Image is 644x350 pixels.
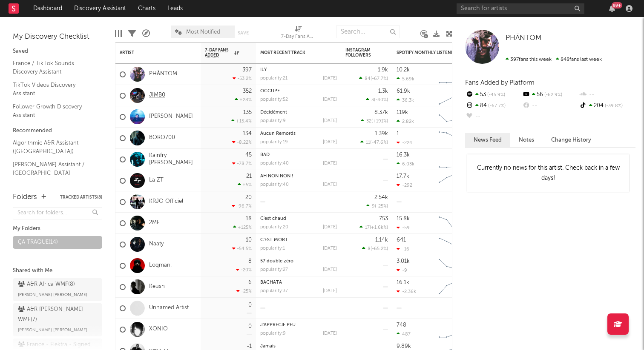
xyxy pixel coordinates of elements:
[186,29,220,35] span: Most Notified
[149,262,172,269] a: Loqman.
[231,118,252,124] div: +15.4 %
[522,89,578,100] div: 56
[205,48,232,58] span: 7-Day Fans Added
[281,32,315,42] div: 7-Day Fans Added (7-Day Fans Added)
[372,247,387,251] span: -65.2 %
[13,126,102,136] div: Recommended
[435,64,473,85] svg: Chart title
[506,34,542,43] a: PHÄNTOM
[248,259,252,264] div: 8
[13,224,102,234] div: My Folders
[13,160,94,177] a: [PERSON_NAME] Assistant / [GEOGRAPHIC_DATA]
[323,225,337,230] div: [DATE]
[361,118,388,124] div: ( )
[378,67,388,73] div: 1.9k
[397,161,414,167] div: 6.03k
[142,21,150,46] div: A&R Pipeline
[13,236,102,249] a: ÇA TRAQUE(14)
[397,289,416,294] div: -2.36k
[149,198,183,205] a: KRJO Officiel
[13,80,94,98] a: TikTok Videos Discovery Assistant
[323,119,337,123] div: [DATE]
[238,182,252,188] div: +5 %
[232,203,252,209] div: -96.7 %
[323,289,337,293] div: [DATE]
[397,174,409,179] div: 17.7k
[345,48,375,58] div: Instagram Followers
[371,225,387,230] span: +1.6k %
[465,133,510,147] button: News Feed
[260,68,267,72] a: ILY
[397,331,411,337] div: 487
[232,139,252,145] div: -8.22 %
[397,88,410,94] div: 61.9k
[260,131,337,136] div: Aucun Remords
[323,76,337,81] div: [DATE]
[260,97,288,102] div: popularity: 52
[13,278,102,301] a: A&R Africa WMF(8)[PERSON_NAME] [PERSON_NAME]
[397,344,411,349] div: 9.89k
[18,290,87,300] span: [PERSON_NAME] [PERSON_NAME]
[149,177,164,184] a: La ZT
[397,280,409,285] div: 16.1k
[18,325,87,335] span: [PERSON_NAME] [PERSON_NAME]
[579,100,635,111] div: 204
[260,238,288,242] a: C'EST MORT
[323,161,337,166] div: [DATE]
[260,119,286,123] div: popularity: 9
[372,204,375,209] span: 9
[323,331,337,336] div: [DATE]
[487,104,506,108] span: -67.7 %
[375,237,388,243] div: 1.14k
[465,111,522,122] div: --
[260,89,280,94] a: OCCUPÉ
[149,134,175,142] a: BORO700
[397,322,406,328] div: 748
[457,3,584,14] input: Search for artists
[376,204,387,209] span: -25 %
[245,152,252,158] div: 45
[260,131,296,136] a: Aucun Remords
[236,288,252,294] div: -25 %
[604,104,623,108] span: -39.8 %
[360,139,388,145] div: ( )
[375,131,388,137] div: 1.39k
[579,89,635,100] div: --
[323,246,337,251] div: [DATE]
[18,304,95,325] div: A&R [PERSON_NAME] WMF ( 7 )
[260,280,282,285] a: BACHATA
[374,195,388,200] div: 2.54k
[120,50,184,55] div: Artist
[543,133,600,147] button: Change History
[506,57,602,62] span: 848 fans last week
[397,237,406,243] div: 641
[543,93,562,97] span: -62.9 %
[13,102,94,120] a: Follower Growth Discovery Assistant
[368,247,371,251] span: 8
[247,344,252,349] div: -1
[397,259,410,264] div: 3.01k
[397,182,412,188] div: -292
[242,67,252,73] div: 397
[372,77,387,81] span: -67.7 %
[435,319,473,340] svg: Chart title
[281,21,315,46] div: 7-Day Fans Added (7-Day Fans Added)
[233,225,252,230] div: +125 %
[232,161,252,166] div: -78.7 %
[260,246,285,251] div: popularity: 1
[260,323,337,327] div: J'APPRÉCIE PEU
[149,219,160,227] a: 2MF
[465,100,522,111] div: 84
[397,140,412,145] div: -224
[246,237,252,243] div: 10
[397,131,399,137] div: 1
[260,153,270,157] a: BAD
[60,195,102,199] button: Tracked Artists(8)
[323,182,337,187] div: [DATE]
[397,119,414,124] div: 2.82k
[245,195,252,200] div: 20
[374,110,388,115] div: 8.37k
[149,71,177,78] a: PHÄNTOM
[435,255,473,276] svg: Chart title
[323,267,337,272] div: [DATE]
